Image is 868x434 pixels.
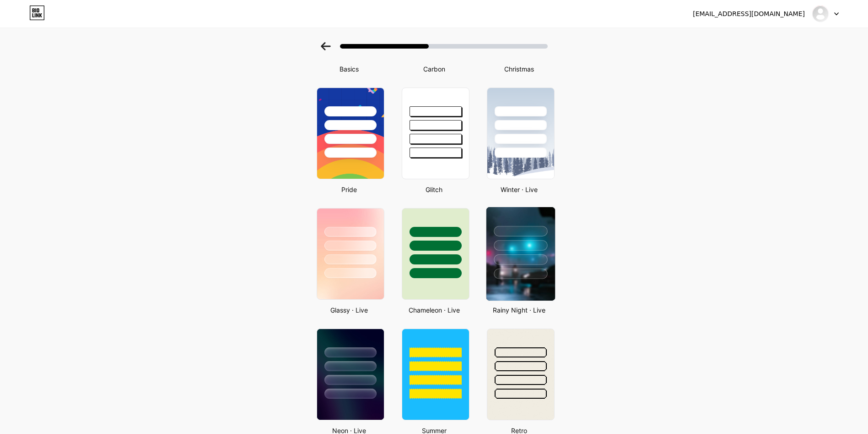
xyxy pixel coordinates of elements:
[484,64,555,74] div: Christmas
[399,305,469,315] div: Chameleon · Live
[399,185,469,194] div: Glitch
[486,207,555,301] img: rainy_night.jpg
[693,9,805,19] div: [EMAIL_ADDRESS][DOMAIN_NAME]
[314,305,384,315] div: Glassy · Live
[314,185,384,194] div: Pride
[484,305,555,315] div: Rainy Night · Live
[399,64,469,74] div: Carbon
[812,5,829,22] img: Volkan Kocaman
[314,64,384,74] div: Basics
[484,185,555,194] div: Winter · Live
